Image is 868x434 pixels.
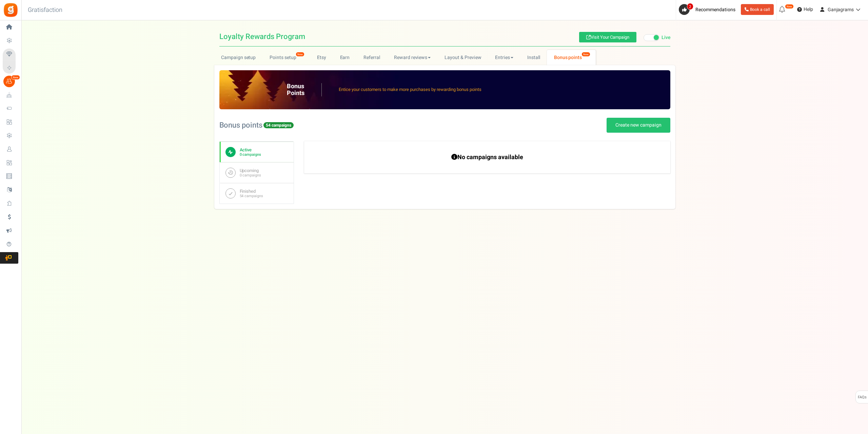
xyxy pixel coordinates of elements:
[387,50,437,65] a: Reward reviews
[794,4,816,15] a: Help
[382,154,592,161] h4: No campaigns available
[333,50,357,65] a: Earn
[662,34,670,41] span: Live
[488,50,520,65] a: Entries
[3,2,18,18] img: Gratisfaction
[219,33,305,40] span: Loyalty Rewards Program
[547,50,595,65] a: Bonus points
[687,3,693,10] span: 2
[857,391,867,404] span: FAQs
[802,6,813,13] span: Help
[240,152,261,157] small: 0 campaigns
[240,173,261,177] small: 0 campaigns
[11,75,20,80] em: New
[785,4,794,9] em: New
[240,189,263,194] b: Finished
[263,50,310,65] a: Points setup
[438,50,488,65] a: Layout & Preview
[607,118,670,133] a: Create new campaign
[741,4,774,15] a: Book a call
[287,83,322,97] h2: Bonus Points
[214,50,263,65] a: Campaign setup
[579,32,636,42] a: Visit Your Campaign
[296,52,304,57] span: New
[695,6,735,13] span: Recommendations
[581,52,590,57] em: New
[339,87,481,93] p: Entice your customers to make more purchases by rewarding bonus points
[240,168,261,173] b: Upcoming
[3,76,18,87] a: New
[20,3,70,17] h3: Gratisfaction
[240,147,261,153] b: Active
[679,4,738,15] a: 2 Recommendations
[263,122,294,128] small: 54 campaigns
[219,122,262,129] h2: Bonus points
[310,50,333,65] a: Etsy
[240,194,263,198] small: 54 campaigns
[520,50,547,65] a: Install
[357,50,387,65] a: Referral
[828,6,854,13] span: Ganjagrams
